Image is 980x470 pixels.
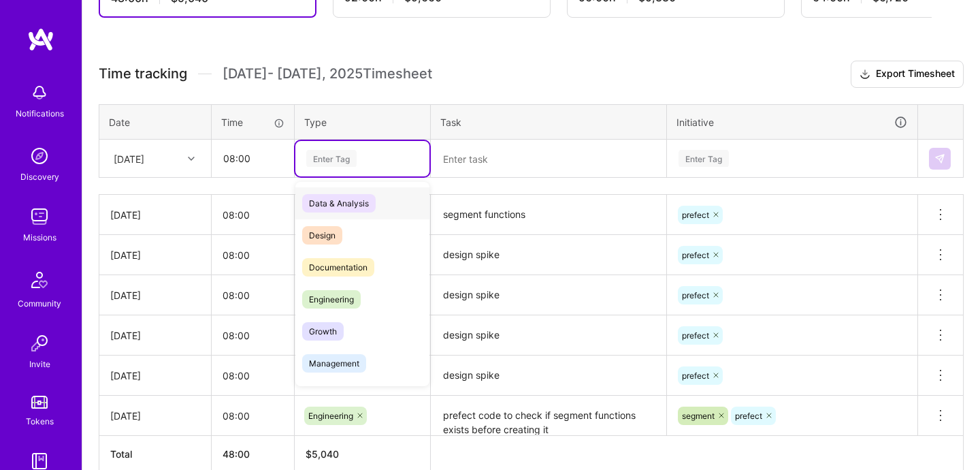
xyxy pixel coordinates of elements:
span: Data & Analysis [302,194,376,213]
span: prefect [682,250,709,260]
img: teamwork [26,203,53,230]
input: HH:MM [212,140,293,176]
span: Documentation [302,258,374,277]
input: HH:MM [212,237,294,273]
img: logo [27,27,54,52]
img: bell [26,79,53,106]
div: Community [18,296,61,311]
div: Tokens [26,414,54,428]
img: discovery [26,142,53,170]
span: Design [302,226,342,245]
th: Date [99,104,212,140]
i: icon Download [860,67,870,82]
img: tokens [31,396,48,409]
span: Time tracking [99,65,187,82]
span: Management [302,354,366,373]
span: prefect [682,330,709,341]
div: Discovery [20,170,59,184]
div: [DATE] [114,151,144,166]
div: [DATE] [110,409,200,423]
input: HH:MM [212,358,294,394]
div: [DATE] [110,288,200,302]
textarea: design spike [432,277,665,314]
input: HH:MM [212,317,294,354]
div: Enter Tag [306,148,357,169]
div: [DATE] [110,328,200,343]
div: Missions [23,230,56,245]
div: [DATE] [110,369,200,383]
i: icon Chevron [188,155,195,162]
textarea: prefect code to check if segment functions exists before creating it [432,397,665,435]
span: Engineering [308,411,353,421]
span: prefect [682,371,709,381]
span: prefect [735,411,762,421]
span: [DATE] - [DATE] , 2025 Timesheet [223,65,432,82]
div: Enter Tag [679,148,729,169]
th: Type [295,104,431,140]
textarea: segment functions [432,196,665,234]
span: Engineering [302,290,361,309]
img: Invite [26,330,53,357]
div: Invite [29,357,50,371]
div: [DATE] [110,248,200,262]
button: Export Timesheet [851,61,964,88]
img: Community [23,264,56,296]
input: HH:MM [212,197,294,233]
input: HH:MM [212,277,294,313]
span: $ 5,040 [306,448,339,460]
span: segment [682,411,715,421]
th: Task [431,104,667,140]
div: Initiative [676,114,908,130]
textarea: design spike [432,236,665,274]
div: Notifications [16,106,64,121]
span: prefect [682,210,709,220]
span: prefect [682,290,709,300]
input: HH:MM [212,398,294,434]
img: Submit [934,153,945,164]
textarea: design spike [432,357,665,394]
textarea: design spike [432,317,665,354]
span: Growth [302,322,344,341]
div: Time [221,115,284,129]
div: [DATE] [110,208,200,222]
